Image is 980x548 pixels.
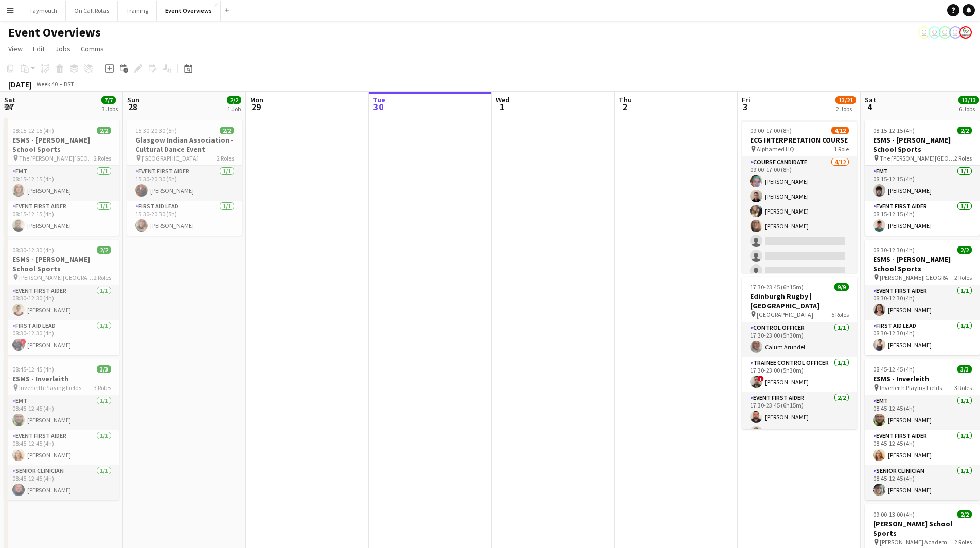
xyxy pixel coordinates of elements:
[4,135,119,154] h3: ESMS - [PERSON_NAME] School Sports
[34,80,60,88] span: Week 40
[126,101,139,113] span: 28
[742,135,857,145] h3: ECG INTERPRETATION COURSE
[29,42,49,56] a: Edit
[127,201,242,236] app-card-role: First Aid Lead1/115:30-20:30 (5h)[PERSON_NAME]
[742,277,857,429] app-job-card: 17:30-23:45 (6h15m)9/9Edinburgh Rugby | [GEOGRAPHIC_DATA] [GEOGRAPHIC_DATA]5 RolesControl Officer...
[97,246,111,254] span: 2/2
[8,79,32,90] div: [DATE]
[757,311,813,319] span: [GEOGRAPHIC_DATA]
[77,42,108,56] a: Comms
[959,26,972,39] app-user-avatar: Operations Manager
[740,101,750,113] span: 3
[227,96,241,104] span: 2/2
[135,127,177,134] span: 15:30-20:30 (5h)
[81,44,104,54] span: Comms
[19,384,81,392] span: Inverleith Playing Fields
[4,240,119,355] app-job-card: 08:30-12:30 (4h)2/2ESMS - [PERSON_NAME] School Sports [PERSON_NAME][GEOGRAPHIC_DATA]2 RolesEvent ...
[21,1,66,21] button: Taymouth
[957,127,972,134] span: 2/2
[954,384,972,392] span: 3 Roles
[750,283,804,291] span: 17:30-23:45 (6h15m)
[880,274,954,281] span: [PERSON_NAME][GEOGRAPHIC_DATA]
[4,201,119,236] app-card-role: Event First Aider1/108:15-12:15 (4h)[PERSON_NAME]
[873,127,915,134] span: 08:15-12:15 (4h)
[227,105,241,113] div: 1 Job
[4,320,119,355] app-card-role: First Aid Lead1/108:30-12:30 (4h)![PERSON_NAME]
[742,95,750,104] span: Fri
[957,246,972,254] span: 2/2
[865,95,876,104] span: Sat
[865,320,980,355] app-card-role: First Aid Lead1/108:30-12:30 (4h)[PERSON_NAME]
[248,101,263,113] span: 29
[4,166,119,201] app-card-role: EMT1/108:15-12:15 (4h)[PERSON_NAME]
[758,376,764,382] span: !
[958,96,979,104] span: 13/13
[957,365,972,373] span: 3/3
[4,374,119,383] h3: ESMS - Inverleith
[371,101,385,113] span: 30
[8,25,101,40] h1: Event Overviews
[959,105,978,113] div: 6 Jobs
[4,395,119,430] app-card-role: EMT1/108:45-12:45 (4h)[PERSON_NAME]
[831,127,849,134] span: 4/12
[742,156,857,356] app-card-role: Course Candidate4/1209:00-17:00 (8h)[PERSON_NAME][PERSON_NAME][PERSON_NAME][PERSON_NAME]
[4,95,15,104] span: Sat
[12,246,54,254] span: 08:30-12:30 (4h)
[33,44,45,54] span: Edit
[949,26,961,39] app-user-avatar: Operations Team
[954,154,972,162] span: 2 Roles
[64,80,74,88] div: BST
[4,120,119,236] app-job-card: 08:15-12:15 (4h)2/2ESMS - [PERSON_NAME] School Sports The [PERSON_NAME][GEOGRAPHIC_DATA]2 RolesEM...
[4,285,119,320] app-card-role: Event First Aider1/108:30-12:30 (4h)[PERSON_NAME]
[865,519,980,538] h3: [PERSON_NAME] School Sports
[865,285,980,320] app-card-role: Event First Aider1/108:30-12:30 (4h)[PERSON_NAME]
[918,26,931,39] app-user-avatar: Operations Team
[865,430,980,465] app-card-role: Event First Aider1/108:45-12:45 (4h)[PERSON_NAME]
[373,95,385,104] span: Tue
[865,465,980,500] app-card-role: Senior Clinician1/108:45-12:45 (4h)[PERSON_NAME]
[835,96,856,104] span: 13/21
[873,246,915,254] span: 08:30-12:30 (4h)
[954,274,972,281] span: 2 Roles
[127,166,242,201] app-card-role: Event First Aider1/115:30-20:30 (5h)[PERSON_NAME]
[834,283,849,291] span: 9/9
[102,105,118,113] div: 3 Jobs
[742,357,857,392] app-card-role: Trainee Control Officer1/117:30-23:00 (5h30m)![PERSON_NAME]
[836,105,856,113] div: 2 Jobs
[742,292,857,310] h3: Edinburgh Rugby | [GEOGRAPHIC_DATA]
[101,96,116,104] span: 7/7
[617,101,632,113] span: 2
[834,145,849,153] span: 1 Role
[865,240,980,355] app-job-card: 08:30-12:30 (4h)2/2ESMS - [PERSON_NAME] School Sports [PERSON_NAME][GEOGRAPHIC_DATA]2 RolesEvent ...
[496,95,509,104] span: Wed
[19,154,94,162] span: The [PERSON_NAME][GEOGRAPHIC_DATA]
[97,127,111,134] span: 2/2
[742,392,857,442] app-card-role: Event First Aider2/217:30-23:45 (6h15m)[PERSON_NAME][PERSON_NAME]
[865,166,980,201] app-card-role: EMT1/108:15-12:15 (4h)[PERSON_NAME]
[880,538,954,546] span: [PERSON_NAME] Academy Playing Fields
[217,154,234,162] span: 2 Roles
[865,395,980,430] app-card-role: EMT1/108:45-12:45 (4h)[PERSON_NAME]
[4,359,119,500] div: 08:45-12:45 (4h)3/3ESMS - Inverleith Inverleith Playing Fields3 RolesEMT1/108:45-12:45 (4h)[PERSO...
[957,510,972,518] span: 2/2
[831,311,849,319] span: 5 Roles
[865,374,980,383] h3: ESMS - Inverleith
[865,120,980,236] app-job-card: 08:15-12:15 (4h)2/2ESMS - [PERSON_NAME] School Sports The [PERSON_NAME][GEOGRAPHIC_DATA]2 RolesEM...
[865,135,980,154] h3: ESMS - [PERSON_NAME] School Sports
[4,430,119,465] app-card-role: Event First Aider1/108:45-12:45 (4h)[PERSON_NAME]
[742,322,857,357] app-card-role: Control Officer1/117:30-23:00 (5h30m)Calum Arundel
[20,339,26,345] span: !
[94,274,111,281] span: 2 Roles
[19,274,94,281] span: [PERSON_NAME][GEOGRAPHIC_DATA]
[127,95,139,104] span: Sun
[142,154,199,162] span: [GEOGRAPHIC_DATA]
[94,384,111,392] span: 3 Roles
[865,201,980,236] app-card-role: Event First Aider1/108:15-12:15 (4h)[PERSON_NAME]
[127,120,242,236] app-job-card: 15:30-20:30 (5h)2/2Glasgow Indian Association - Cultural Dance Event [GEOGRAPHIC_DATA]2 RolesEven...
[51,42,75,56] a: Jobs
[66,1,118,21] button: On Call Rotas
[127,135,242,154] h3: Glasgow Indian Association - Cultural Dance Event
